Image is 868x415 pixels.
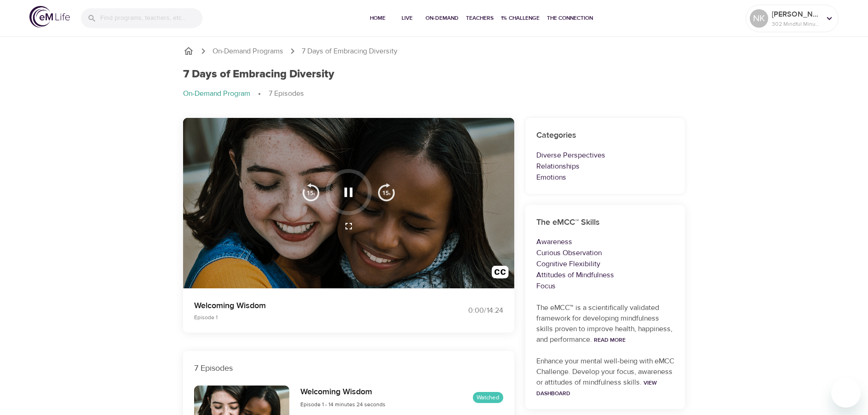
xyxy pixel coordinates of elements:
[486,260,514,288] button: Transcript/Closed Captions (c)
[594,336,626,344] a: Read More
[536,150,674,161] p: Diverse Perspectives
[29,6,70,28] img: logo
[536,269,674,281] p: Attitudes of Mindfulness
[194,299,423,312] p: Welcoming Wisdom
[547,13,593,23] span: The Connection
[536,161,674,172] p: Relationships
[536,247,674,258] p: Curious Observation
[434,305,503,316] div: 0:00 / 14:24
[302,46,397,57] p: 7 Days of Embracing Diversity
[473,393,503,402] span: Watched
[772,20,821,28] p: 302 Mindful Minutes
[536,258,674,269] p: Cognitive Flexibility
[183,88,250,99] p: On-Demand Program
[750,9,768,28] div: NK
[425,13,459,23] span: On-Demand
[536,129,674,142] h6: Categories
[536,281,674,292] p: Focus
[194,362,503,374] p: 7 Episodes
[536,236,674,247] p: Awareness
[501,13,540,23] span: 1% Challenge
[183,68,334,81] h1: 7 Days of Embracing Diversity
[536,216,674,229] h6: The eMCC™ Skills
[492,266,509,283] img: open_caption.svg
[300,401,385,408] span: Episode 1 - 14 minutes 24 seconds
[536,356,674,398] p: Enhance your mental well-being with eMCC Challenge. Develop your focus, awareness or attitudes of...
[396,13,418,23] span: Live
[194,313,423,321] p: Episode 1
[213,46,283,57] a: On-Demand Programs
[536,379,657,397] a: View Dashboard
[100,8,202,28] input: Find programs, teachers, etc...
[466,13,494,23] span: Teachers
[183,46,685,57] nav: breadcrumb
[772,9,821,20] p: [PERSON_NAME]
[377,183,396,201] img: 15s_next.svg
[300,386,385,399] h6: Welcoming Wisdom
[269,88,304,99] p: 7 Episodes
[183,88,685,99] nav: breadcrumb
[367,13,389,23] span: Home
[536,303,674,345] p: The eMCC™ is a scientifically validated framework for developing mindfulness skills proven to imp...
[831,378,861,408] iframe: Button to launch messaging window
[536,172,674,183] p: Emotions
[302,183,320,201] img: 15s_prev.svg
